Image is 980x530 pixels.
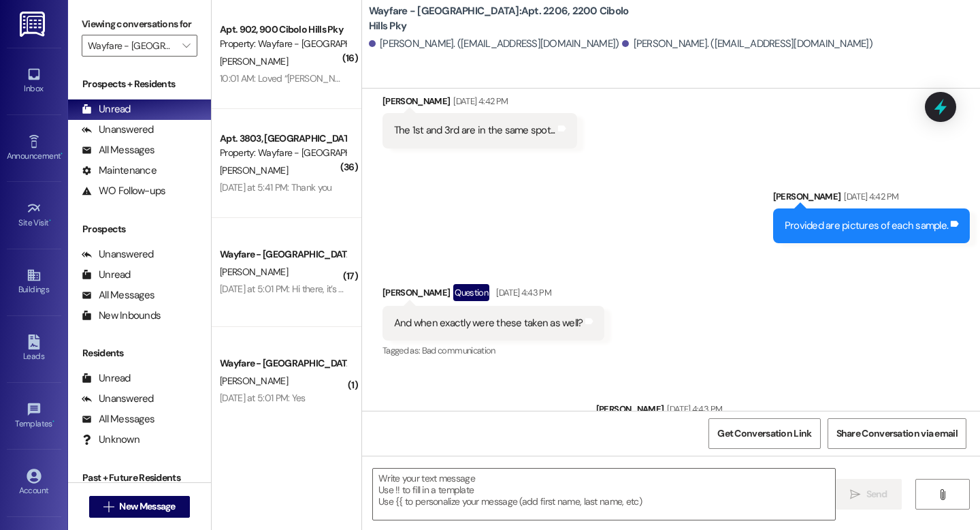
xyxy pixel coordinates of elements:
div: Unread [82,371,131,386]
div: Unknown [82,433,140,447]
div: Apt. 902, 900 Cibolo Hills Pky [220,22,346,37]
div: Unread [82,102,131,116]
div: And when exactly were these taken as well? [394,316,583,330]
span: • [61,149,63,159]
span: [PERSON_NAME] [220,55,288,67]
div: Maintenance [82,163,157,178]
a: Leads [7,330,61,367]
a: Site Visit • [7,197,61,234]
div: [DATE] 4:42 PM [840,189,898,204]
button: New Message [89,496,190,518]
i:  [850,489,860,500]
a: Inbox [7,63,61,99]
div: Past + Future Residents [68,471,211,485]
div: Unread [82,268,131,282]
span: [PERSON_NAME] [220,375,288,387]
div: Wayfare - [GEOGRAPHIC_DATA] [220,356,346,371]
span: Share Conversation via email [836,426,958,441]
div: [DATE] 4:43 PM [664,402,722,416]
span: [PERSON_NAME] [220,164,288,176]
button: Share Conversation via email [828,418,966,449]
div: [PERSON_NAME] [773,189,970,208]
div: [DATE] at 5:01 PM: Yes [220,392,306,404]
label: Viewing conversations for [82,14,197,35]
div: All Messages [82,412,154,426]
a: Templates • [7,398,61,435]
div: The 1st and 3rd are in the same spot... [394,123,555,138]
i:  [103,501,114,512]
span: [PERSON_NAME] [220,266,288,278]
span: Get Conversation Link [717,426,811,441]
div: Question [453,284,489,301]
div: [PERSON_NAME]. ([EMAIL_ADDRESS][DOMAIN_NAME]) [369,37,619,51]
div: Wayfare - [GEOGRAPHIC_DATA] [220,247,346,262]
div: Prospects + Residents [68,77,211,91]
a: Account [7,465,61,501]
div: Residents [68,346,211,360]
div: All Messages [82,143,154,157]
button: Get Conversation Link [708,418,820,449]
div: New Inbounds [82,309,161,323]
div: Property: Wayfare - [GEOGRAPHIC_DATA] [220,146,346,160]
div: Apt. 3803, [GEOGRAPHIC_DATA] [220,131,346,146]
div: [DATE] 4:42 PM [450,94,508,108]
button: Send [836,479,902,510]
div: [DATE] 4:43 PM [493,285,551,300]
div: Unanswered [82,123,154,137]
div: [PERSON_NAME] [382,284,605,306]
div: [PERSON_NAME] [382,94,577,113]
input: All communities [88,35,176,57]
span: Bad communication [422,345,495,356]
div: Provided are pictures of each sample. [785,219,948,233]
span: • [52,417,54,426]
i:  [937,489,947,500]
div: Prospects [68,222,211,236]
div: [DATE] at 5:41 PM: Thank you [220,181,331,193]
span: New Message [119,499,175,514]
img: ResiDesk Logo [20,12,48,37]
div: Property: Wayfare - [GEOGRAPHIC_DATA] [220,37,346,51]
b: Wayfare - [GEOGRAPHIC_DATA]: Apt. 2206, 2200 Cibolo Hills Pky [369,4,641,33]
a: Buildings [7,264,61,300]
div: [PERSON_NAME] [596,402,970,421]
span: • [49,216,51,225]
div: Unanswered [82,392,154,406]
div: 10:01 AM: Loved “[PERSON_NAME] (Wayfare - Cibolo Hills): I got them!! Thank you. (:” [220,72,551,84]
div: [PERSON_NAME]. ([EMAIL_ADDRESS][DOMAIN_NAME]) [622,37,872,51]
div: Tagged as: [382,341,605,360]
div: Unanswered [82,247,154,262]
i:  [182,40,190,51]
div: All Messages [82,288,154,302]
div: WO Follow-ups [82,184,165,198]
span: Send [866,487,887,501]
